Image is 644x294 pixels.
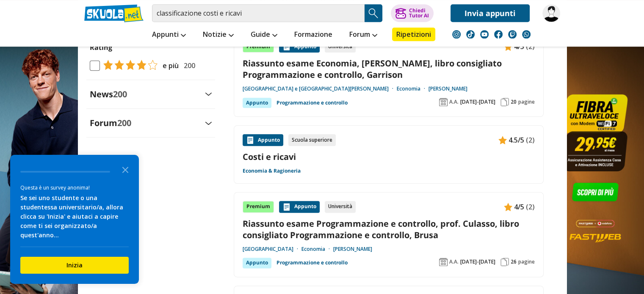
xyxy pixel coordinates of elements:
[409,8,428,18] div: Chiedi Tutor AI
[152,4,365,22] input: Cerca appunti, riassunti o versioni
[276,258,348,268] a: Programmazione e controllo
[460,99,495,105] span: [DATE]-[DATE]
[243,218,535,241] a: Riassunto esame Programmazione e controllo, prof. Culasso, libro consigliato Programmazione e con...
[542,4,560,22] img: Elo080893
[117,117,131,129] span: 200
[243,168,301,174] a: Economia & Ragioneria
[509,135,524,146] span: 4.5/5
[511,258,517,265] span: 26
[279,201,320,213] div: Appunto
[500,258,509,266] img: Pagine
[480,30,489,38] img: youtube
[518,99,535,105] span: pagine
[243,134,283,146] div: Appunto
[292,27,334,43] a: Formazione
[90,42,212,53] label: Rating
[439,258,448,266] img: Anno accademico
[301,246,333,253] a: Economia
[526,201,535,212] span: (2)
[504,42,512,51] img: Appunti contenuto
[428,85,467,92] a: [PERSON_NAME]
[504,203,512,211] img: Appunti contenuto
[90,117,131,129] label: Forum
[508,30,517,38] img: twitch
[397,85,428,92] a: Economia
[367,7,380,19] img: Cerca appunti, riassunti o versioni
[466,30,475,38] img: tiktok
[249,27,279,43] a: Guide
[500,98,509,106] img: Pagine
[392,27,435,41] a: Ripetizioni
[288,134,336,146] div: Scuola superiore
[117,161,134,178] button: Close the survey
[10,155,139,284] div: Survey
[205,92,212,96] img: Apri e chiudi sezione
[201,27,236,43] a: Notizie
[449,99,459,105] span: A.A.
[494,30,503,38] img: facebook
[90,88,127,100] label: News
[243,98,271,108] div: Appunto
[451,4,530,22] a: Invia appunti
[282,203,291,211] img: Appunti contenuto
[325,201,356,213] div: Università
[243,58,535,80] a: Riassunto esame Economia, [PERSON_NAME], libro consigliato Programmazione e controllo, Garrison
[449,258,459,265] span: A.A.
[391,4,434,22] button: ChiediTutor AI
[279,41,320,52] div: Appunto
[333,246,372,253] a: [PERSON_NAME]
[365,4,382,22] button: Search Button
[159,60,179,71] span: e più
[150,27,188,43] a: Appunti
[246,136,254,144] img: Appunti contenuto
[100,60,158,70] img: tasso di risposta 4+
[243,201,274,213] div: Premium
[243,85,397,92] a: [GEOGRAPHIC_DATA] e [GEOGRAPHIC_DATA][PERSON_NAME]
[498,136,507,144] img: Appunti contenuto
[452,30,461,38] img: instagram
[243,41,274,52] div: Premium
[113,88,127,100] span: 200
[514,41,524,52] span: 4/5
[243,246,301,253] a: [GEOGRAPHIC_DATA]
[180,60,195,71] span: 200
[20,184,129,192] div: Questa è un survey anonima!
[205,121,212,125] img: Apri e chiudi sezione
[518,258,535,265] span: pagine
[20,193,129,240] div: Se sei uno studente o una studentessa universitario/a, allora clicca su 'Inizia' e aiutaci a capi...
[325,41,356,52] div: Università
[511,99,517,105] span: 20
[243,258,271,268] div: Appunto
[243,151,535,162] a: Costi e ricavi
[460,258,495,265] span: [DATE]-[DATE]
[439,98,448,106] img: Anno accademico
[276,98,348,108] a: Programmazione e controllo
[20,257,129,274] button: Inizia
[526,41,535,52] span: (2)
[526,135,535,146] span: (2)
[514,201,524,212] span: 4/5
[282,42,291,51] img: Appunti contenuto
[347,27,379,43] a: Forum
[522,30,531,38] img: WhatsApp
